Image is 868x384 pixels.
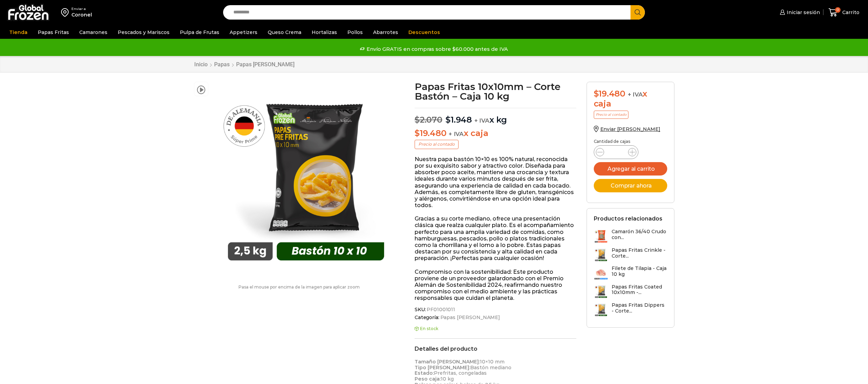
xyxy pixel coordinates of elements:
a: Papas Fritas Crinkle - Corte... [594,247,667,262]
span: SKU: [415,307,576,313]
bdi: 19.480 [594,89,625,99]
h3: Camarón 36/40 Crudo con... [612,229,667,240]
input: Product quantity [610,147,623,157]
button: Agregar al carrito [594,162,667,176]
a: Tienda [6,26,31,39]
p: Nuestra papa bastón 10×10 es 100% natural, reconocida por su exquisito sabor y atractivo color. D... [415,156,576,209]
a: Pescados y Mariscos [114,26,173,39]
a: Papas Fritas [34,26,72,39]
span: Categoría: [415,315,576,320]
a: Papas [PERSON_NAME] [439,315,500,320]
a: Queso Crema [264,26,305,39]
p: Pasa el mouse por encima de la imagen para aplicar zoom [194,285,405,290]
bdi: 19.480 [415,128,446,138]
span: PF01001011 [426,307,455,313]
h3: Filete de Tilapia - Caja 10 kg [612,266,667,277]
a: Camarón 36/40 Crudo con... [594,229,667,244]
h2: Productos relacionados [594,215,662,222]
strong: Tipo [PERSON_NAME]: [415,364,470,371]
a: Papas [214,61,230,68]
a: Appetizers [226,26,261,39]
span: + IVA [449,131,464,137]
p: Cantidad de cajas [594,139,667,144]
img: 10x10 [212,82,400,270]
a: Pulpa de Frutas [176,26,223,39]
h1: Papas Fritas 10x10mm – Corte Bastón – Caja 10 kg [415,82,576,101]
a: Enviar [PERSON_NAME] [594,126,660,132]
a: Camarones [76,26,111,39]
p: Gracias a su corte mediano, ofrece una presentación clásica que realza cualquier plato. Es el aco... [415,215,576,261]
span: Iniciar sesión [785,9,820,16]
nav: Breadcrumb [194,61,295,68]
span: + IVA [628,91,643,98]
a: 0 Carrito [827,4,861,21]
span: Carrito [841,9,859,16]
span: Enviar [PERSON_NAME] [600,126,660,132]
a: Abarrotes [370,26,402,39]
span: $ [594,89,599,99]
span: $ [445,115,451,125]
h3: Papas Fritas Coated 10x10mm -... [612,284,667,296]
a: Inicio [194,61,208,68]
a: Iniciar sesión [778,5,820,19]
h3: Papas Fritas Dippers - Corte... [612,302,667,314]
a: Pollos [344,26,366,39]
p: Precio al contado [415,140,459,149]
h2: Detalles del producto [415,346,576,352]
strong: Estado: [415,370,434,376]
a: Papas Fritas Dippers - Corte... [594,302,667,317]
span: $ [415,115,420,125]
p: Precio al contado [594,111,628,119]
bdi: 2.070 [415,115,442,125]
div: x caja [594,89,667,109]
bdi: 1.948 [445,115,472,125]
button: Comprar ahora [594,179,667,192]
p: x kg [415,108,576,125]
span: + IVA [474,117,489,124]
p: En stock [415,326,576,331]
a: Papas Fritas Coated 10x10mm -... [594,284,667,299]
p: x caja [415,128,576,138]
img: address-field-icon.svg [61,7,71,18]
button: Search button [630,5,645,20]
p: Compromiso con la sostenibilidad: Este producto proviene de un proveedor galardonado con el Premi... [415,269,576,302]
strong: Tamaño [PERSON_NAME]: [415,359,480,365]
a: Descuentos [405,26,443,39]
strong: Peso caja: [415,376,441,382]
h3: Papas Fritas Crinkle - Corte... [612,247,667,259]
span: $ [415,128,420,138]
a: Hortalizas [308,26,340,39]
a: Filete de Tilapia - Caja 10 kg [594,266,667,280]
div: Enviar a [71,7,92,11]
span: 0 [835,7,841,13]
a: Papas [PERSON_NAME] [236,61,295,68]
div: Coronel [71,11,92,18]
